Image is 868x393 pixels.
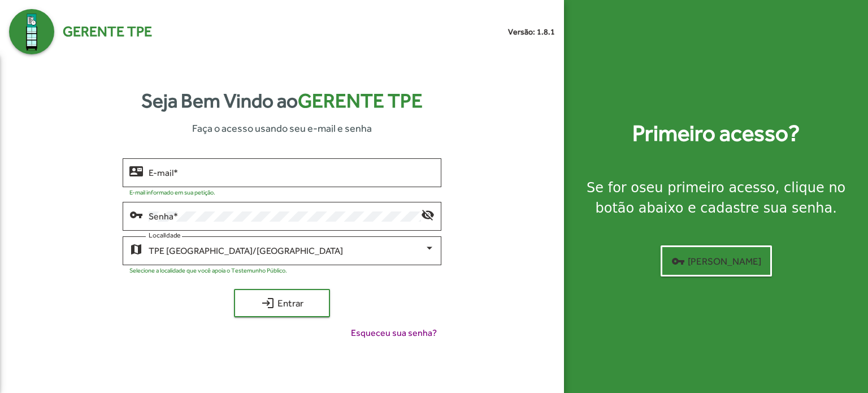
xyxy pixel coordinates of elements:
span: [PERSON_NAME] [671,251,761,271]
span: Esqueceu sua senha? [351,326,437,340]
span: Entrar [244,293,320,313]
div: Se for o , clique no botão abaixo e cadastre sua senha. [578,178,854,218]
strong: seu primeiro acesso [639,180,775,196]
mat-icon: vpn_key [671,254,685,268]
mat-icon: visibility_off [421,208,435,221]
mat-icon: contact_mail [129,164,143,178]
button: [PERSON_NAME] [661,245,772,277]
strong: Seja Bem Vindo ao [141,86,423,116]
mat-hint: E-mail informado em sua petição. [129,189,215,196]
span: TPE [GEOGRAPHIC_DATA]/[GEOGRAPHIC_DATA] [149,245,343,256]
button: Entrar [234,289,330,317]
span: Gerente TPE [63,21,152,42]
span: Gerente TPE [298,89,423,112]
mat-icon: map [129,242,143,256]
mat-icon: login [261,296,275,310]
img: Logo Gerente [9,9,54,54]
mat-icon: vpn_key [129,208,143,221]
span: Faça o acesso usando seu e-mail e senha [192,120,372,136]
mat-hint: Selecione a localidade que você apoia o Testemunho Público. [129,267,287,274]
small: Versão: 1.8.1 [508,26,555,38]
strong: Primeiro acesso? [632,116,800,150]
